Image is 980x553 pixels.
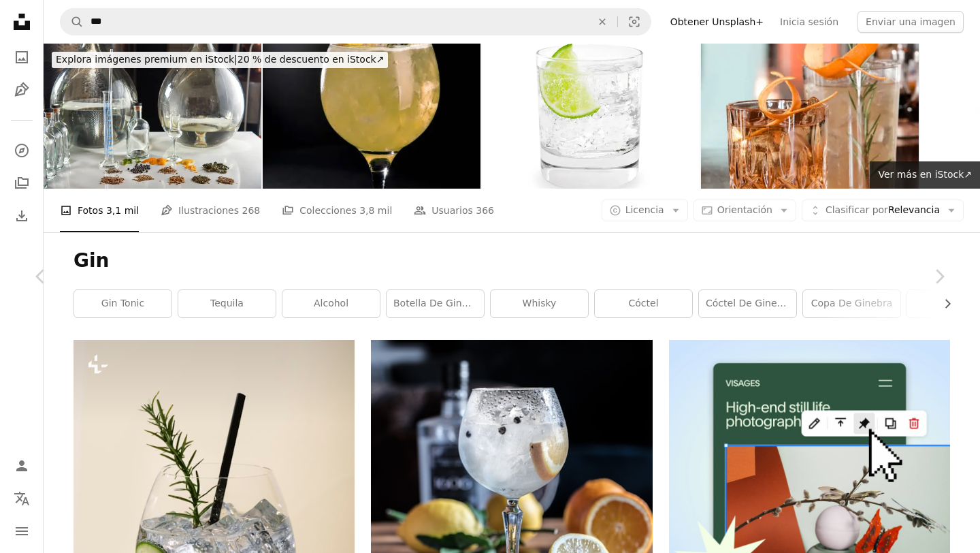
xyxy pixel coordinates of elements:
a: Ilustraciones 268 [161,189,260,232]
span: Relevancia [826,204,940,217]
a: Ilustraciones [8,76,35,104]
a: cóctel [595,290,692,317]
a: Ver más en iStock↗ [870,161,980,189]
a: Inicia sesión [772,11,847,33]
button: Búsqueda visual [618,9,651,35]
button: Orientación [693,200,796,221]
form: Encuentra imágenes en todo el sitio [60,8,651,35]
button: Clasificar porRelevancia [802,200,964,221]
a: alcohol [282,290,380,317]
a: tequila [178,290,276,317]
button: Idioma [8,485,35,512]
span: 366 [476,203,494,218]
button: Licencia [602,200,688,221]
a: Obtener Unsplash+ [662,11,772,33]
h1: Gin [73,249,950,273]
span: Orientación [717,204,772,215]
span: 3,8 mil [359,203,392,218]
button: Menú [8,518,35,545]
img: deliciosa bebida con cóctel de cítricos con hielo en copa de cristal sobre fondo colorido, [263,44,480,189]
button: Buscar en Unsplash [61,9,84,35]
a: Siguiente [898,211,980,342]
span: 20 % de descuento en iStock ↗ [56,54,384,65]
button: Borrar [587,9,617,35]
span: Ver más en iStock ↗ [878,169,972,180]
a: Explora imágenes premium en iStock|20 % de descuento en iStock↗ [44,44,396,76]
img: Ingredientes de ginebra [44,44,261,189]
a: botella de ginebra [387,290,484,317]
img: Gin Tonic [482,44,700,189]
a: Gin tonic [74,290,171,317]
a: Colecciones [8,170,35,197]
a: Usuarios 366 [414,189,494,232]
button: Enviar una imagen [857,11,964,33]
a: Iniciar sesión / Registrarse [8,452,35,479]
span: Explora imágenes premium en iStock | [56,54,238,65]
a: Copa de ginebra [803,290,900,317]
span: Licencia [625,204,664,215]
a: Historial de descargas [8,202,35,230]
a: copa de vidrio transparente [371,474,652,486]
span: Clasificar por [826,204,888,215]
a: whisky [491,290,588,317]
a: Explorar [8,137,35,164]
span: 268 [242,203,260,218]
a: cóctel de ginebra [699,290,796,317]
a: Fotos [8,44,35,71]
a: Colecciones 3,8 mil [282,189,392,232]
img: cócteles chic en el mostrador del bar [701,44,919,189]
